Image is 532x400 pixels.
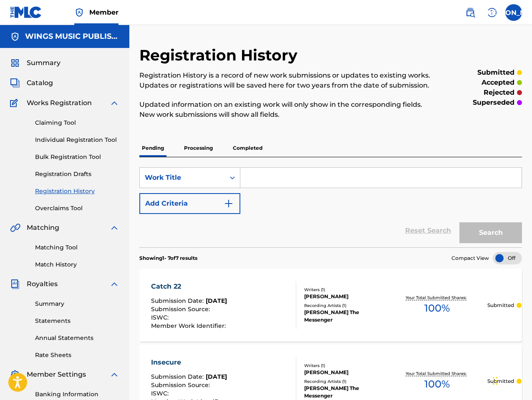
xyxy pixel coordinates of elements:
img: Works Registration [10,98,21,108]
img: Accounts [10,32,20,42]
a: Claiming Tool [35,118,119,127]
div: Insecure [151,357,228,367]
div: Recording Artists ( 1 ) [304,378,387,385]
p: Updated information on an existing work will only show in the corresponding fields. New work subm... [139,100,434,120]
span: Matching [27,223,59,233]
a: Public Search [462,4,479,21]
span: Submission Source : [151,381,212,389]
a: Bulk Registration Tool [35,153,119,161]
a: Registration Drafts [35,170,119,179]
img: MLC Logo [10,6,42,18]
a: Individual Registration Tool [35,136,119,144]
div: Drag [493,368,498,393]
p: Submitted [487,377,514,385]
p: Processing [182,139,215,157]
a: Summary [35,299,119,308]
div: Recording Artists ( 1 ) [304,302,387,309]
iframe: Resource Center [509,266,532,333]
a: Rate Sheets [35,351,119,360]
img: expand [109,370,119,380]
span: Summary [27,58,61,68]
img: expand [109,98,119,108]
img: Member Settings [10,370,20,380]
a: Matching Tool [35,243,119,252]
div: Work Title [145,173,220,183]
p: accepted [482,78,514,88]
span: Submission Date : [151,373,206,380]
div: Writers ( 1 ) [304,362,387,369]
a: Catch 22Submission Date:[DATE]Submission Source:ISWC:Member Work Identifier:Writers (1)[PERSON_NA... [139,269,522,342]
p: Submitted [487,302,514,309]
div: [PERSON_NAME] [304,369,387,376]
span: 100 % [424,377,450,392]
img: Top Rightsholder [74,8,84,18]
a: CatalogCatalog [10,78,53,88]
div: Writers ( 1 ) [304,287,387,293]
img: Matching [10,223,20,233]
p: superseded [473,98,514,108]
p: Your Total Submitted Shares: [406,294,469,301]
img: 9d2ae6d4665cec9f34b9.svg [224,199,234,209]
img: help [487,8,497,18]
img: search [465,8,475,18]
form: Search Form [139,167,522,247]
p: Registration History is a record of new work submissions or updates to existing works. Updates or... [139,70,434,91]
div: Help [484,4,500,21]
p: Your Total Submitted Shares: [406,370,469,377]
span: Member Work Identifier : [151,322,228,330]
a: Overclaims Tool [35,204,119,213]
div: [PERSON_NAME] [304,293,387,300]
a: Statements [35,317,119,325]
iframe: Chat Widget [490,360,532,400]
div: [PERSON_NAME] The Messenger [304,385,387,400]
p: Completed [230,139,265,157]
div: [PERSON_NAME] The Messenger [304,309,387,324]
h5: WINGS MUSIC PUBLISHING USA [25,32,119,41]
img: expand [109,223,119,233]
p: Showing 1 - 7 of 7 results [139,254,197,262]
span: Member Settings [27,370,86,380]
a: SummarySummary [10,58,61,68]
span: ISWC : [151,314,171,321]
span: Works Registration [27,98,92,108]
img: Catalog [10,78,20,88]
a: Annual Statements [35,334,119,342]
span: 100 % [424,301,450,316]
span: [DATE] [206,297,227,304]
span: Submission Source : [151,305,212,313]
span: Royalties [27,279,58,289]
h2: Registration History [139,46,302,65]
p: rejected [484,88,514,98]
a: Match History [35,260,119,269]
p: Pending [139,139,166,157]
span: ISWC : [151,390,171,397]
span: [DATE] [206,373,227,380]
img: Royalties [10,279,20,289]
a: Banking Information [35,390,119,399]
span: Compact View [451,254,489,262]
a: Registration History [35,187,119,196]
div: Catch 22 [151,282,228,292]
span: Member [89,8,119,17]
button: Add Criteria [139,193,240,214]
img: expand [109,279,119,289]
p: submitted [477,68,514,78]
span: Submission Date : [151,297,206,304]
img: Summary [10,58,20,68]
div: User Menu [505,4,522,21]
span: Catalog [27,78,53,88]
